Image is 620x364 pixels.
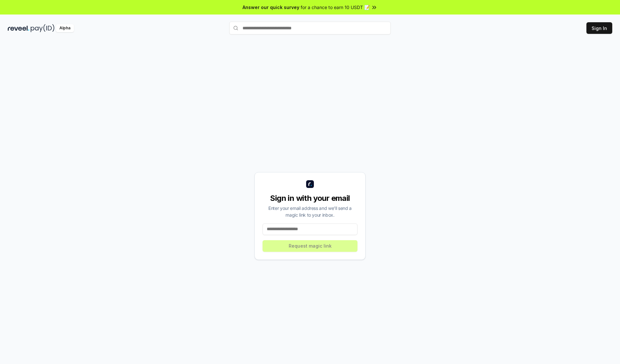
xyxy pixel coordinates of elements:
img: pay_id [31,24,55,32]
span: for a chance to earn 10 USDT 📝 [301,4,370,11]
div: Alpha [56,24,74,32]
img: reveel_dark [8,24,29,32]
button: Sign In [586,22,612,34]
img: logo_small [306,180,314,188]
div: Sign in with your email [263,193,357,203]
div: Enter your email address and we’ll send a magic link to your inbox. [263,205,357,218]
span: Answer our quick survey [243,4,299,11]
